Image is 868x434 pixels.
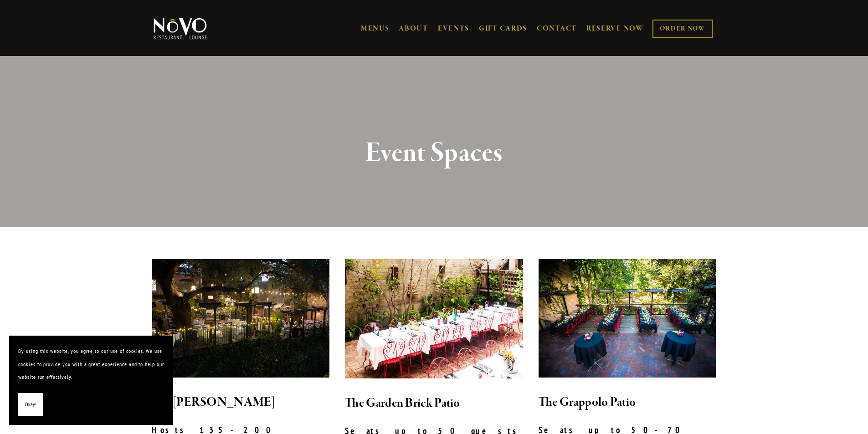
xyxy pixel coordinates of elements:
a: CONTACT [537,20,577,37]
span: Okay! [25,398,36,411]
a: ABOUT [399,24,428,33]
img: novo-restaurant-lounge-patio-33_v2.jpg [152,259,330,378]
a: GIFT CARDS [479,20,527,37]
img: Novo Restaurant &amp; Lounge [152,17,209,40]
a: MENUS [361,24,390,33]
img: bricks.jpg [345,259,523,378]
button: Okay! [18,393,43,416]
section: Cookie banner [9,336,173,425]
strong: Event Spaces [365,136,503,170]
p: By using this website, you agree to our use of cookies. We use cookies to provide you with a grea... [18,345,164,384]
a: RESERVE NOW [586,20,644,37]
a: ORDER NOW [652,20,712,38]
h2: The Grappolo Patio [539,393,717,412]
a: EVENTS [438,24,469,33]
h2: The Garden Brick Patio [345,394,523,413]
img: Our Grappolo Patio seats 50 to 70 guests. [539,259,717,378]
h2: Full [PERSON_NAME] [152,393,330,412]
